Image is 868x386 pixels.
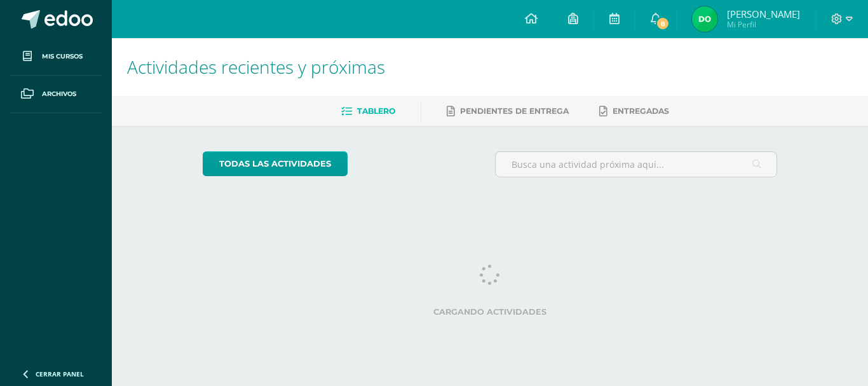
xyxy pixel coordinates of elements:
span: 8 [656,17,670,31]
a: Archivos [10,76,102,113]
span: Archivos [42,89,76,99]
a: Mis cursos [10,38,102,76]
a: Tablero [341,101,395,121]
a: Pendientes de entrega [447,101,569,121]
span: Entregadas [613,106,669,116]
a: todas las Actividades [203,151,348,176]
label: Cargando actividades [203,307,778,317]
span: Pendientes de entrega [460,106,569,116]
span: Mis cursos [42,52,83,62]
span: Cerrar panel [36,369,84,378]
a: Entregadas [599,101,669,121]
img: 5e20db720a5b619b5c2d760c4d5dd9b7.png [692,6,717,32]
span: Actividades recientes y próximas [127,55,385,79]
span: Mi Perfil [727,19,800,30]
span: [PERSON_NAME] [727,8,800,20]
input: Busca una actividad próxima aquí... [496,152,777,177]
span: Tablero [357,106,395,116]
